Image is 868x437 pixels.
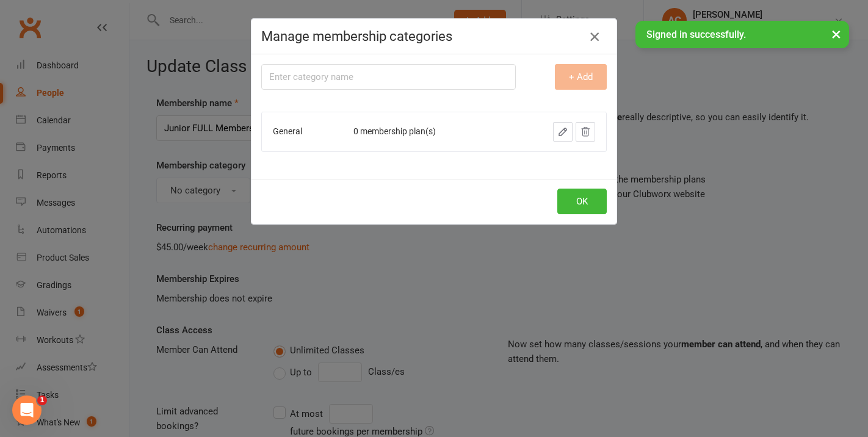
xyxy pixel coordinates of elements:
input: Enter category name [261,64,516,90]
div: General [273,127,331,136]
button: OK [557,189,607,214]
span: 1 [37,395,47,405]
span: Signed in successfully. [646,29,746,40]
iframe: Intercom live chat [12,395,42,425]
button: × [825,21,847,47]
div: 0 membership plan(s) [353,127,495,136]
